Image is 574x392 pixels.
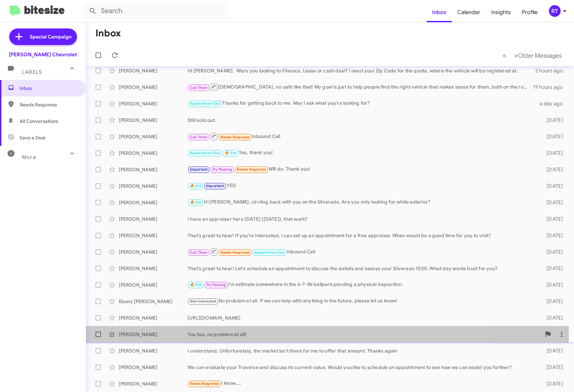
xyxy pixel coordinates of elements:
[188,247,537,256] div: Inbound Call
[119,199,188,206] div: [PERSON_NAME]
[549,5,561,17] div: RT
[188,83,533,91] div: [DEMOGRAPHIC_DATA], no oath like that! My goal is just to help people find the right vehicle that...
[30,33,71,40] span: Special Campaign
[119,150,188,157] div: [PERSON_NAME]
[119,166,188,173] div: [PERSON_NAME]
[503,51,506,60] span: «
[188,331,541,338] div: You too, no problem at all!
[486,2,516,22] a: Insights
[188,149,537,157] div: Yes, thank you!
[119,281,188,288] div: [PERSON_NAME]
[188,216,537,222] div: I have an appraiser here [DATE] ([DATE]), that work?
[237,167,266,172] span: Needs Response
[537,380,569,387] div: [DATE]
[188,281,537,289] div: I'd estimate somewhere in the 6-7-8k ballpark pending a physical inspection.
[119,117,188,124] div: [PERSON_NAME]
[537,199,569,206] div: [DATE]
[20,101,78,108] span: Needs Response
[188,380,537,388] div: I know....
[119,133,188,140] div: [PERSON_NAME]
[190,184,202,188] span: 🔥 Hot
[188,165,537,173] div: Will do. Thank you!
[188,297,537,305] div: No problem at all. If we can help with anything in the future, please let us know!
[119,265,188,272] div: [PERSON_NAME]
[119,347,188,354] div: [PERSON_NAME]
[254,250,284,255] span: Appointment Set
[514,51,518,60] span: »
[537,117,569,124] div: [DATE]
[190,381,219,386] span: Needs Response
[452,2,486,22] a: Calendar
[537,183,569,189] div: [DATE]
[188,314,537,321] div: [URL][DOMAIN_NAME]
[119,380,188,387] div: [PERSON_NAME]
[119,216,188,222] div: [PERSON_NAME]
[537,216,569,222] div: [DATE]
[498,48,510,62] button: Previous
[20,118,58,125] span: All Conversations
[537,133,569,140] div: [DATE]
[119,364,188,371] div: [PERSON_NAME]
[188,100,537,107] div: Thanks for getting back to me. May I ask what you're looking for?
[212,167,232,172] span: Try Pausing
[22,154,36,160] span: More
[537,100,569,107] div: a day ago
[20,134,45,141] span: Save a Deal
[206,283,226,287] span: Try Pausing
[221,135,250,139] span: Needs Response
[119,298,188,305] div: Ebony [PERSON_NAME]
[83,3,227,19] input: Search
[510,48,566,62] button: Next
[190,101,220,106] span: Appointment Set
[225,151,236,155] span: 🔥 Hot
[537,364,569,371] div: [DATE]
[119,100,188,107] div: [PERSON_NAME]
[221,250,250,255] span: Needs Response
[533,84,569,91] div: 19 hours ago
[119,249,188,255] div: [PERSON_NAME]
[119,183,188,189] div: [PERSON_NAME]
[190,283,202,287] span: 🔥 Hot
[20,85,78,92] span: Inbox
[543,5,566,17] button: RT
[188,232,537,239] div: That's great to hear! If you're interested, I can set up an appointment for a free appraisal. Whe...
[190,200,202,205] span: 🔥 Hot
[188,198,537,206] div: Hi [PERSON_NAME], circling back with you on the Silverado. Are you only looking for white exterior?
[499,48,566,62] nav: Page navigation example
[9,51,77,58] div: [PERSON_NAME] Chevrolet
[119,314,188,321] div: [PERSON_NAME]
[119,232,188,239] div: [PERSON_NAME]
[190,135,208,139] span: Call Them
[190,250,208,255] span: Call Them
[537,249,569,255] div: [DATE]
[537,314,569,321] div: [DATE]
[516,2,543,22] a: Profile
[190,167,208,172] span: Important
[537,281,569,288] div: [DATE]
[537,298,569,305] div: [DATE]
[537,166,569,173] div: [DATE]
[537,150,569,157] div: [DATE]
[22,69,42,75] span: Labels
[188,182,537,190] div: YES!
[190,85,208,90] span: Call Them
[537,347,569,354] div: [DATE]
[188,364,537,371] div: We can evaluate your Traverse and discuss its current value. Would you like to schedule an appoin...
[537,265,569,272] div: [DATE]
[190,151,220,155] span: Appointment Set
[119,84,188,91] div: [PERSON_NAME]
[119,67,188,74] div: [PERSON_NAME]
[518,52,562,59] span: Older Messages
[188,117,537,124] div: Still sold out.
[427,2,452,22] a: Inbox
[535,67,569,74] div: 2 hours ago
[188,67,535,74] div: Hi [PERSON_NAME], Were you looking to Finance, Lease or cash deal? I need your Zip Code for the q...
[537,232,569,239] div: [DATE]
[188,132,537,141] div: Inbound Call
[95,28,121,39] h1: Inbox
[188,347,537,354] div: I understand. Unfortunately, the market isn't there for me to offer that amount. Thanks again
[9,28,77,45] a: Special Campaign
